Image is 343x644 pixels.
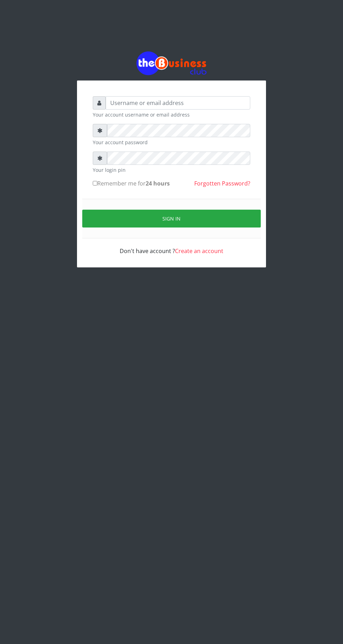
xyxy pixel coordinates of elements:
[106,96,250,110] input: Username or email address
[93,179,170,188] label: Remember me for
[194,180,250,187] a: Forgotten Password?
[93,139,250,146] small: Your account password
[82,210,261,227] button: Sign in
[175,247,223,255] a: Create an account
[93,181,97,185] input: Remember me for24 hours
[93,111,250,118] small: Your account username or email address
[93,238,250,255] div: Don't have account ?
[146,180,170,187] b: 24 hours
[93,166,250,174] small: Your login pin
